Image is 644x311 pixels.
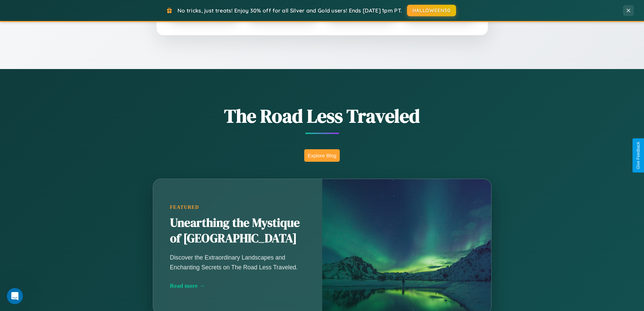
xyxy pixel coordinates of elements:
div: Read more → [170,282,305,289]
span: No tricks, just treats! Enjoy 30% off for all Silver and Gold users! Ends [DATE] 1pm PT. [177,7,402,14]
h1: The Road Less Traveled [119,103,525,129]
div: Give Feedback [636,142,641,169]
div: Featured [170,204,305,210]
h2: Unearthing the Mystique of [GEOGRAPHIC_DATA] [170,215,305,246]
p: Discover the Extraordinary Landscapes and Enchanting Secrets on The Road Less Traveled. [170,253,305,272]
button: HALLOWEEN30 [407,5,456,16]
iframe: Intercom live chat [7,288,23,304]
button: Explore Blog [304,149,340,162]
